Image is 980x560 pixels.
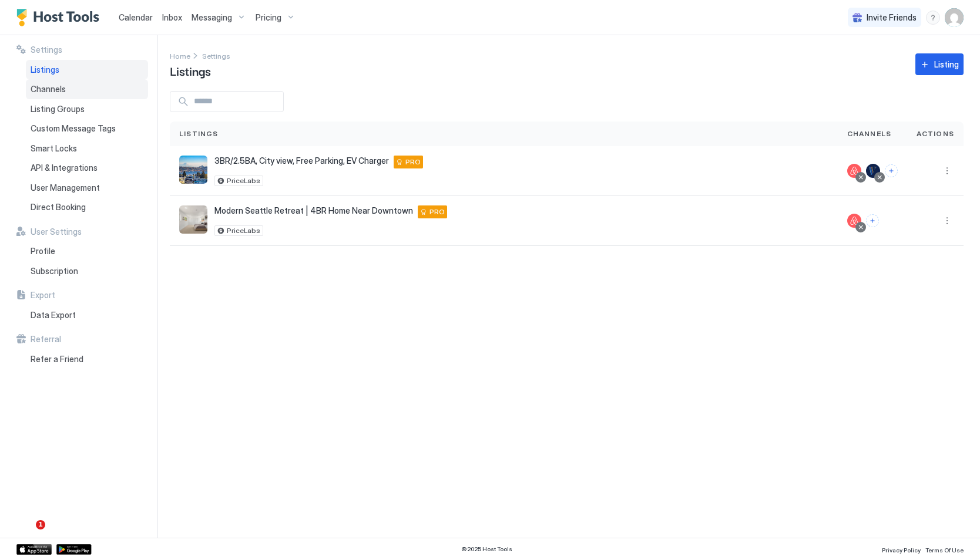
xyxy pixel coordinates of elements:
[170,49,190,62] div: Breadcrumb
[940,214,954,228] div: menu
[31,45,62,55] span: Settings
[915,53,964,75] button: Listing
[31,183,100,193] span: User Management
[26,99,148,119] a: Listing Groups
[170,62,211,79] span: Listings
[31,104,85,114] span: Listing Groups
[31,163,98,173] span: API & Integrations
[162,11,182,23] a: Inbox
[934,58,959,70] div: Listing
[461,545,512,553] span: © 2025 Host Tools
[26,60,148,80] a: Listings
[31,354,83,365] span: Refer a Friend
[202,52,230,60] span: Settings
[26,178,148,198] a: User Management
[882,543,921,555] a: Privacy Policy
[31,123,116,134] span: Custom Message Tags
[162,12,182,22] span: Inbox
[189,92,283,112] input: Input Field
[202,49,230,62] a: Settings
[56,544,92,555] a: Google Play Store
[179,156,207,184] div: listing image
[26,349,148,369] a: Refer a Friend
[847,129,892,139] span: Channels
[31,290,55,301] span: Export
[119,11,153,23] a: Calendar
[256,12,281,23] span: Pricing
[31,202,86,212] span: Direct Booking
[31,334,61,345] span: Referral
[31,266,78,276] span: Subscription
[31,227,82,237] span: User Settings
[945,8,964,27] div: User profile
[26,261,148,281] a: Subscription
[940,214,954,228] button: More options
[36,520,45,529] span: 1
[31,84,66,95] span: Channels
[16,9,105,26] a: Host Tools Logo
[867,12,917,23] span: Invite Friends
[31,246,55,257] span: Profile
[192,12,232,23] span: Messaging
[31,143,77,154] span: Smart Locks
[26,197,148,217] a: Direct Booking
[26,139,148,158] a: Smart Locks
[170,52,190,60] span: Home
[940,164,954,178] button: More options
[26,158,148,178] a: API & Integrations
[925,546,964,554] span: Terms Of Use
[26,241,148,261] a: Profile
[917,129,954,139] span: Actions
[214,205,413,216] span: Modern Seattle Retreat | 4BR Home Near Downtown
[866,214,879,227] button: Connect channels
[925,543,964,555] a: Terms Of Use
[940,164,954,178] div: menu
[926,11,940,25] div: menu
[12,520,40,548] iframe: Intercom live chat
[170,49,190,62] a: Home
[202,49,230,62] div: Breadcrumb
[26,305,148,325] a: Data Export
[119,12,153,22] span: Calendar
[214,156,389,166] span: 3BR/2.5BA, City view, Free Parking, EV Charger
[405,157,421,167] span: PRO
[882,546,921,554] span: Privacy Policy
[26,79,148,99] a: Channels
[26,119,148,139] a: Custom Message Tags
[429,207,445,217] span: PRO
[31,65,59,75] span: Listings
[16,544,52,555] a: App Store
[31,310,76,321] span: Data Export
[179,205,207,234] div: listing image
[885,164,898,177] button: Connect channels
[179,129,219,139] span: Listings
